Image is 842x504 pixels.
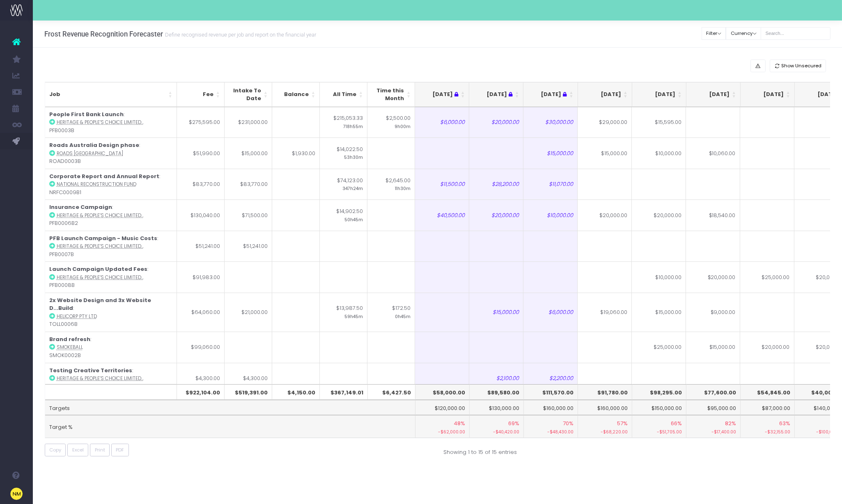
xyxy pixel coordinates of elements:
th: $519,391.00 [225,384,272,400]
th: Oct 25: activate to sort column ascending [578,82,632,107]
th: Intake To Date: activate to sort column ascending [225,82,272,107]
td: $15,000.00 [469,293,523,332]
td: $15,595.00 [632,107,686,138]
td: $21,000.00 [225,293,272,332]
small: 0h45m [395,312,411,320]
th: $98,295.00 [632,384,686,400]
th: Sep 25 : activate to sort column ascending [523,82,578,107]
abbr: Heritage & People’s Choice Limited [57,212,144,219]
td: $91,983.00 [177,261,225,293]
button: Copy [45,444,66,456]
td: $4,300.00 [225,363,272,394]
td: $4,300.00 [177,363,225,394]
strong: Insurance Campaign [49,203,112,211]
td: $71,500.00 [225,199,272,231]
td: $15,000.00 [686,332,740,363]
abbr: Smokeball [57,344,83,351]
span: Excel [72,447,84,454]
td: $99,060.00 [177,332,225,363]
th: Job: activate to sort column ascending [45,82,177,107]
small: -$17,400.00 [691,428,736,435]
td: $1,930.00 [272,137,320,169]
td: $6,000.00 [523,293,578,332]
small: 9h00m [395,122,411,130]
th: $922,104.00 [177,384,225,400]
span: 63% [779,419,790,428]
span: 57% [617,419,628,428]
td: $83,770.00 [177,169,225,200]
td: $20,000.00 [578,199,632,231]
td: $14,902.50 [320,199,367,231]
td: $6,000.00 [415,107,469,138]
td: : PFB0003B [45,107,177,138]
td: $74,123.00 [320,169,367,200]
td: $40,500.00 [415,199,469,231]
td: $28,200.00 [469,169,523,200]
small: Define recognised revenue per job and report on the financial year [163,30,316,38]
div: Showing 1 to 15 of 15 entries [444,444,517,456]
button: Excel [67,444,88,456]
strong: Testing Creative Territories [49,367,132,374]
th: $91,780.00 [578,384,632,400]
th: $54,845.00 [741,384,795,400]
th: $89,580.00 [470,384,524,400]
th: Time this Month: activate to sort column ascending [367,82,415,107]
td: $15,000.00 [578,137,632,169]
td: $15,000.00 [225,137,272,169]
td: $2,500.00 [367,107,415,138]
td: $11,070.00 [523,169,578,200]
td: $130,000.00 [470,400,524,415]
abbr: Heritage & People’s Choice Limited [57,243,144,250]
td: : PFB0007B [45,231,177,262]
th: Balance: activate to sort column ascending [272,82,320,107]
strong: Roads Australia Design phase [49,141,139,149]
abbr: Heritage & People’s Choice Limited [57,274,144,281]
small: -$40,420.00 [474,428,519,435]
td: $2,200.00 [523,363,578,394]
span: 70% [563,419,574,428]
strong: Launch Campaign Updated Fees [49,265,147,273]
td: $2,100.00 [469,363,523,394]
td: $172.50 [367,293,415,332]
span: Show Unsecured [781,62,821,69]
abbr: Roads Australia [57,150,123,157]
td: $15,000.00 [632,293,686,332]
img: images/default_profile_image.png [10,488,23,500]
abbr: Heritage & People’s Choice Limited [57,375,144,382]
th: Fee: activate to sort column ascending [177,82,225,107]
td: : TOLL0006B [45,293,177,332]
abbr: Heritage & People’s Choice Limited [57,119,144,126]
td: $160,000.00 [578,400,632,415]
th: $6,427.50 [368,384,415,400]
button: Filter [702,27,726,40]
td: $10,000.00 [632,261,686,293]
td: $150,000.00 [632,400,686,415]
th: $367,149.01 [320,384,367,400]
th: $4,150.00 [272,384,320,400]
td: $64,060.00 [177,293,225,332]
td: $231,000.00 [225,107,272,138]
td: : PFB0009B [45,363,177,394]
button: Show Unsecured [770,60,826,72]
td: Target % [45,415,415,438]
td: $18,540.00 [686,199,740,231]
td: : NRFC0009B1 [45,169,177,200]
small: 59h45m [344,312,363,320]
td: Targets [45,400,415,415]
span: 48% [454,419,465,428]
td: $11,500.00 [415,169,469,200]
td: $2,645.00 [367,169,415,200]
th: Nov 25: activate to sort column ascending [632,82,686,107]
td: : ROAD0003B [45,137,177,169]
td: : SMOK0002B [45,332,177,363]
td: $15,000.00 [523,137,578,169]
td: $83,770.00 [225,169,272,200]
td: $130,040.00 [177,199,225,231]
h3: Frost Revenue Recognition Forecaster [44,30,316,38]
td: : PFB0006B2 [45,199,177,231]
td: $19,060.00 [578,293,632,332]
strong: PFB Launch Campaign - Music Costs [49,234,157,242]
span: 66% [671,419,682,428]
th: $58,000.00 [415,384,470,400]
td: $120,000.00 [415,400,470,415]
